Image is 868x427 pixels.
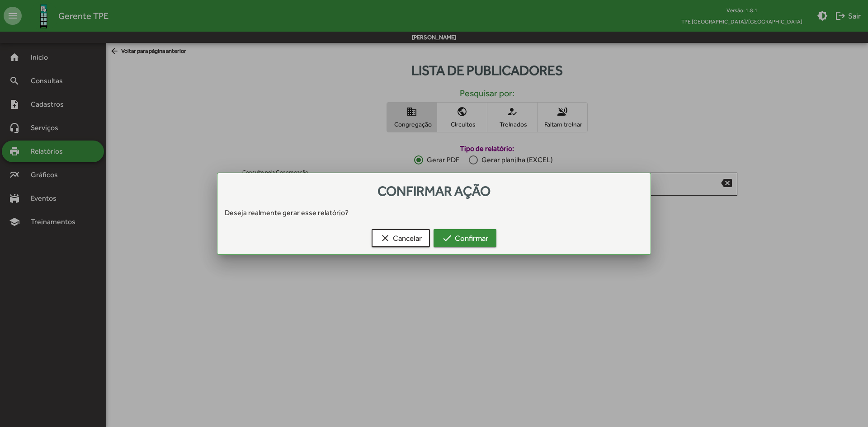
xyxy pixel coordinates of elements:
button: Confirmar [434,229,496,247]
div: Deseja realmente gerar esse relatório? [217,207,651,218]
span: Confirmar ação [377,183,491,199]
button: Cancelar [372,229,430,247]
mat-icon: check [442,233,453,244]
span: Confirmar [442,230,488,246]
mat-icon: clear [380,233,391,244]
span: Cancelar [380,230,422,246]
